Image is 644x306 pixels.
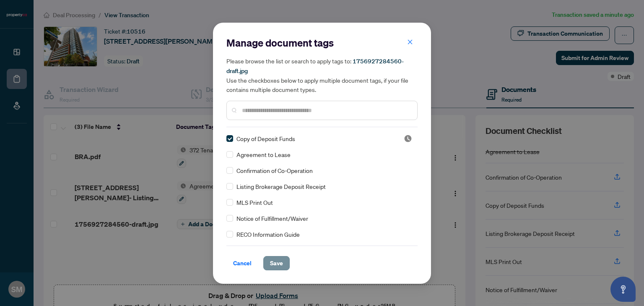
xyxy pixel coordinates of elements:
[407,39,413,45] span: close
[226,36,418,50] h2: Manage document tags
[236,230,300,239] span: RECO Information Guide
[236,214,308,223] span: Notice of Fulfillment/Waiver
[236,150,291,159] span: Agreement to Lease
[233,256,252,270] span: Cancel
[226,58,404,75] span: 1756927284560-draft.jpg
[404,134,412,143] span: Pending Review
[610,277,636,302] button: Open asap
[236,166,313,175] span: Confirmation of Co-Operation
[236,134,295,143] span: Copy of Deposit Funds
[226,56,418,94] h5: Please browse the list or search to apply tags to: Use the checkboxes below to apply multiple doc...
[236,198,273,207] span: MLS Print Out
[263,256,290,270] button: Save
[270,256,283,270] span: Save
[226,256,258,270] button: Cancel
[404,134,412,143] img: status
[236,182,326,191] span: Listing Brokerage Deposit Receipt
